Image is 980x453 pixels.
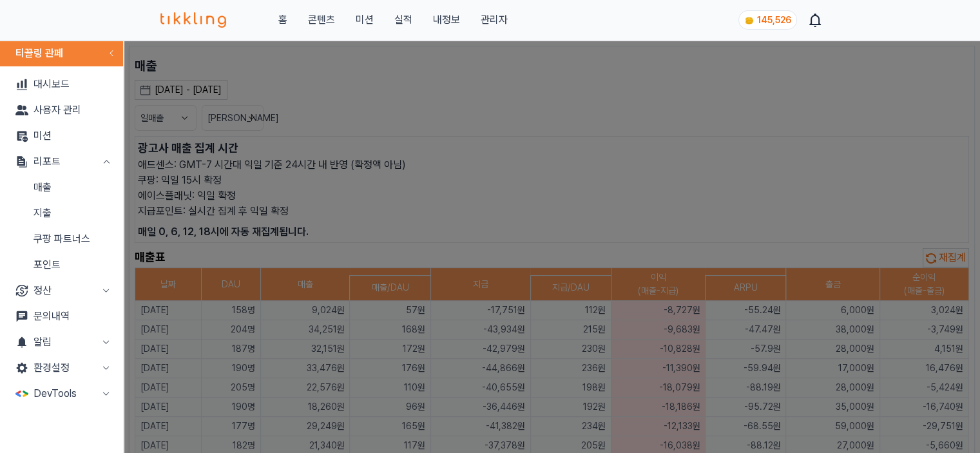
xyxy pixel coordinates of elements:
a: 매출 [5,175,118,200]
a: 지출 [5,200,118,226]
button: 알림 [5,329,118,355]
a: 사용자 관리 [5,97,118,123]
span: 145,526 [757,15,791,25]
a: 문의내역 [5,304,118,329]
button: 미션 [355,12,373,28]
a: 실적 [394,12,412,28]
button: 정산 [5,278,118,304]
a: 관리자 [480,12,507,28]
button: DevTools [5,381,118,407]
a: 콘텐츠 [307,12,334,28]
button: 환경설정 [5,355,118,381]
a: 쿠팡 파트너스 [5,226,118,252]
a: coin 145,526 [738,10,794,30]
a: 홈 [278,12,287,28]
a: 미션 [5,123,118,149]
a: 포인트 [5,252,118,278]
img: coin [744,15,754,26]
img: 티끌링 [160,12,227,28]
a: 내정보 [432,12,459,28]
a: 대시보드 [5,72,118,97]
button: 리포트 [5,149,118,175]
